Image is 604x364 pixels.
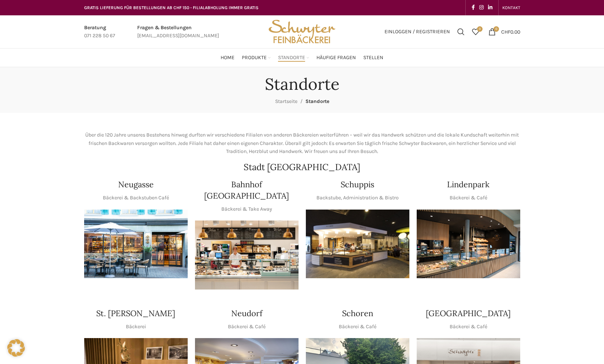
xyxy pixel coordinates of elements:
[381,24,454,39] a: Einloggen / Registrieren
[502,5,520,10] span: KONTAKT
[501,28,520,35] bdi: 0.00
[195,221,299,290] div: 1 / 1
[221,205,272,213] p: Bäckerei & Take Away
[306,210,409,279] div: 1 / 1
[242,50,271,65] a: Produkte
[84,131,520,156] p: Über die 120 Jahre unseres Bestehens hinweg durften wir verschiedene Filialen von anderen Bäckere...
[80,50,524,65] div: Main navigation
[231,308,262,319] h4: Neudorf
[266,28,338,34] a: Site logo
[499,0,524,15] div: Secondary navigation
[316,50,356,65] a: Häufige Fragen
[84,163,520,172] h2: Stadt [GEOGRAPHIC_DATA]
[342,308,373,319] h4: Schoren
[384,29,450,34] span: Einloggen / Registrieren
[363,50,383,65] a: Stellen
[242,54,267,61] span: Produkte
[454,24,468,39] a: Suchen
[118,179,154,190] h4: Neugasse
[426,308,511,319] h4: [GEOGRAPHIC_DATA]
[486,3,495,13] a: Linkedin social link
[84,5,259,10] span: GRATIS LIEFERUNG FÜR BESTELLUNGEN AB CHF 150 - FILIALABHOLUNG IMMER GRATIS
[84,24,115,40] a: Infobox link
[195,179,299,202] h4: Bahnhof [GEOGRAPHIC_DATA]
[469,3,477,13] a: Facebook social link
[84,210,188,279] div: 1 / 1
[316,194,399,202] p: Backstube, Administration & Bistro
[341,179,374,190] h4: Schuppis
[417,210,520,279] div: 1 / 1
[278,54,305,61] span: Standorte
[266,15,338,48] img: Bäckerei Schwyter
[306,210,409,279] img: 150130-Schwyter-013
[316,54,356,61] span: Häufige Fragen
[84,210,188,279] img: Neugasse
[450,323,487,331] p: Bäckerei & Café
[305,98,329,104] span: Standorte
[417,210,520,279] img: 017-e1571925257345
[278,50,309,65] a: Standorte
[339,323,376,331] p: Bäckerei & Café
[468,24,483,39] a: 0
[477,26,483,32] span: 0
[195,221,299,290] img: Bahnhof St. Gallen
[450,194,487,202] p: Bäckerei & Café
[265,74,339,94] h1: Standorte
[468,24,483,39] div: Meine Wunschliste
[221,50,235,65] a: Home
[221,54,235,61] span: Home
[228,323,266,331] p: Bäckerei & Café
[494,26,499,32] span: 0
[485,24,524,39] a: 0 CHF0.00
[103,194,169,202] p: Bäckerei & Backstuben Café
[447,179,489,190] h4: Lindenpark
[477,3,486,13] a: Instagram social link
[137,24,219,40] a: Infobox link
[275,98,297,104] a: Startseite
[502,0,520,15] a: KONTAKT
[126,323,146,331] p: Bäckerei
[363,54,383,61] span: Stellen
[96,308,175,319] h4: St. [PERSON_NAME]
[501,28,510,35] span: CHF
